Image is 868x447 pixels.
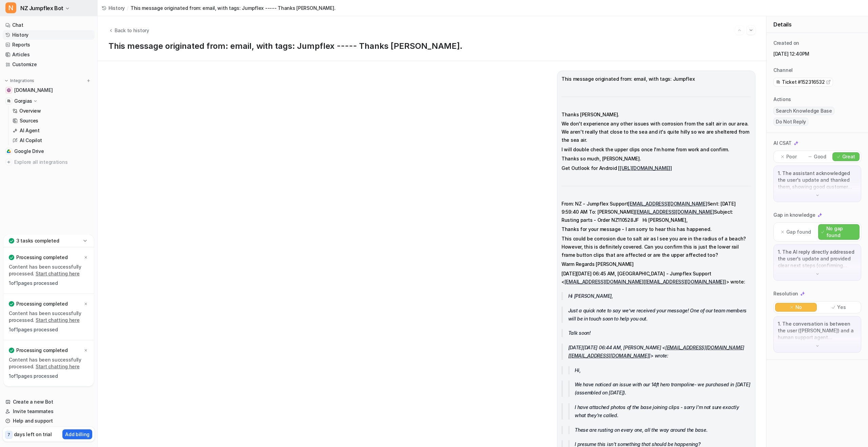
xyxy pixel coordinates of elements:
[776,79,831,85] a: Ticket #152316532
[108,4,125,12] span: History
[10,126,95,135] a: AI Agent
[36,317,80,323] a: Start chatting here
[786,153,797,160] p: Poor
[561,235,751,259] p: This could be corrosion due to salt air as I see you are in the radius of a beach? However, this ...
[36,364,80,369] a: Start chatting here
[9,373,88,380] p: 1 of 1 pages processed
[773,107,834,115] span: Search Knowledge Base
[561,225,751,233] p: Thanks for your message - I am sorry to hear this has happened.
[561,164,751,172] p: Get Outlook for Android [
[3,60,95,69] a: Customize
[561,120,751,144] p: We don't experience any other issues with corrosion from the salt air in our area. We aren't real...
[7,432,10,438] p: 7
[635,209,714,215] a: [EMAIL_ADDRESS][DOMAIN_NAME]
[773,212,815,218] p: Gap in knowledge
[815,344,820,348] img: down-arrow
[86,78,91,83] img: menu_add.svg
[773,40,799,46] p: Created on
[131,4,335,12] span: This message originated from: email, with tags: Jumpflex ----- Thanks [PERSON_NAME].
[561,270,751,286] p: [DATE][DATE] 06:45 AM, [GEOGRAPHIC_DATA] - Jumpflex Support < [ ]> wrote:
[108,27,149,34] button: Back to history
[20,3,63,13] span: NZ Jumpflex Bot
[127,4,129,12] span: /
[14,148,44,155] span: Google Drive
[575,426,751,434] p: These are rusting on every one, all the way around the base.
[9,326,88,333] p: 1 of 1 pages processed
[3,147,95,156] a: Google DriveGoogle Drive
[561,155,751,163] p: Thanks so much, [PERSON_NAME].
[10,106,95,116] a: Overview
[14,98,32,104] p: Gorgias
[782,79,825,85] span: Ticket #152316532
[561,260,751,268] p: Warm Regards [PERSON_NAME]
[9,356,88,370] p: Content has been successfully processed.
[5,2,16,13] span: N
[3,20,95,30] a: Chat
[561,111,751,119] p: Thanks [PERSON_NAME].
[815,193,820,198] img: down-arrow
[5,159,12,166] img: explore all integrations
[773,118,808,126] span: Do Not Reply
[20,137,42,144] p: AI Copilot
[767,16,868,33] div: Details
[9,310,88,324] p: Content has been successfully processed.
[837,304,846,311] p: Yes
[9,280,88,287] p: 1 of 1 pages processed
[19,108,41,114] p: Overview
[773,290,798,297] p: Resolution
[814,153,826,160] p: Good
[14,157,92,168] span: Explore all integrations
[14,87,53,94] span: [DOMAIN_NAME]
[568,344,751,360] p: [DATE][DATE] 06:44 AM, [PERSON_NAME] < [ ]> wrote:
[620,165,672,171] a: [URL][DOMAIN_NAME]]
[3,157,95,167] a: Explore all integrations
[575,381,751,397] p: We have noticed an issue with our 14ft hero trampoline- we purchased in [DATE] (assembled on [DAT...
[9,264,88,277] p: Content has been successfully processed.
[3,40,95,50] a: Reports
[16,237,59,244] p: 3 tasks completed
[10,78,34,83] p: Integrations
[16,254,67,261] p: Processing completed
[10,116,95,125] a: Sources
[20,117,38,124] p: Sources
[773,96,791,103] p: Actions
[826,225,856,239] p: No gap found
[565,279,644,285] a: [EMAIL_ADDRESS][DOMAIN_NAME]
[7,88,11,92] img: www.jumpflex.co.nz
[575,403,751,420] p: I have attached photos of the base joining clips - sorry I'm not sure exactly what they're called.
[20,127,40,134] p: AI Agent
[665,345,744,350] a: [EMAIL_ADDRESS][DOMAIN_NAME]
[735,26,744,35] button: Go to previous session
[36,271,80,276] a: Start chatting here
[3,50,95,59] a: Articles
[10,136,95,145] a: AI Copilot
[7,149,11,153] img: Google Drive
[842,153,855,160] p: Great
[773,51,861,57] p: [DATE] 12:40PM
[115,27,149,34] span: Back to history
[786,229,811,235] p: Gap found
[645,279,724,285] a: [EMAIL_ADDRESS][DOMAIN_NAME]
[62,429,92,439] button: Add billing
[16,300,67,307] p: Processing completed
[14,431,52,438] p: days left on trial
[3,397,95,407] a: Create a new Bot
[815,272,820,276] img: down-arrow
[778,170,857,190] p: 1. The assistant acknowledged the user's update and thanked them, showing good customer service. ...
[568,329,751,337] p: Talk soon!
[747,26,755,35] button: Go to next session
[3,30,95,40] a: History
[3,416,95,426] a: Help and support
[561,145,751,154] p: I will double check the upper clips once I'm home from work and confirm.
[776,80,781,84] img: gorgias
[108,41,755,51] h1: This message originated from: email, with tags: Jumpflex ----- Thanks [PERSON_NAME].
[65,431,90,438] p: Add billing
[749,27,753,33] img: Next session
[3,407,95,416] a: Invite teammates
[778,249,857,269] p: 1. The AI reply directly addressed the user's update and provided clear next steps (confirming wh...
[795,304,802,311] p: No
[568,292,751,300] p: Hi [PERSON_NAME],
[575,366,751,374] p: Hi,
[628,201,707,207] a: [EMAIL_ADDRESS][DOMAIN_NAME]
[3,77,36,84] button: Integrations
